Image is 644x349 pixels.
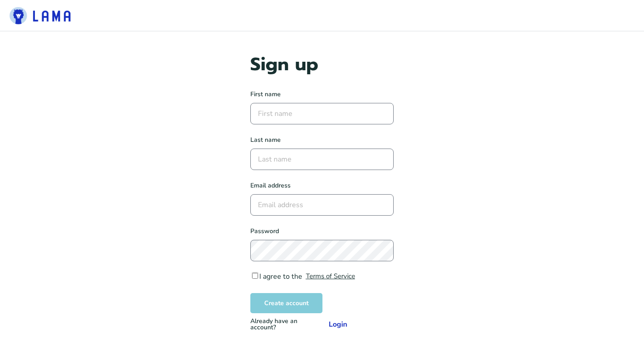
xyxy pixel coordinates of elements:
[329,321,348,328] div: Login
[259,272,302,281] label: I agree to the
[250,91,290,98] div: First name
[250,318,324,331] div: Already have an account?
[250,103,394,124] input: First name
[329,318,348,331] a: Login
[250,149,394,170] input: Last name
[250,293,322,313] button: Create account
[250,52,322,77] h2: Sign up
[9,7,71,25] img: lama-logo.png
[250,137,287,143] div: Last name
[250,183,301,189] div: Email address
[250,228,287,234] div: Password
[250,194,394,216] input: Email address
[306,271,362,281] div: Terms of Service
